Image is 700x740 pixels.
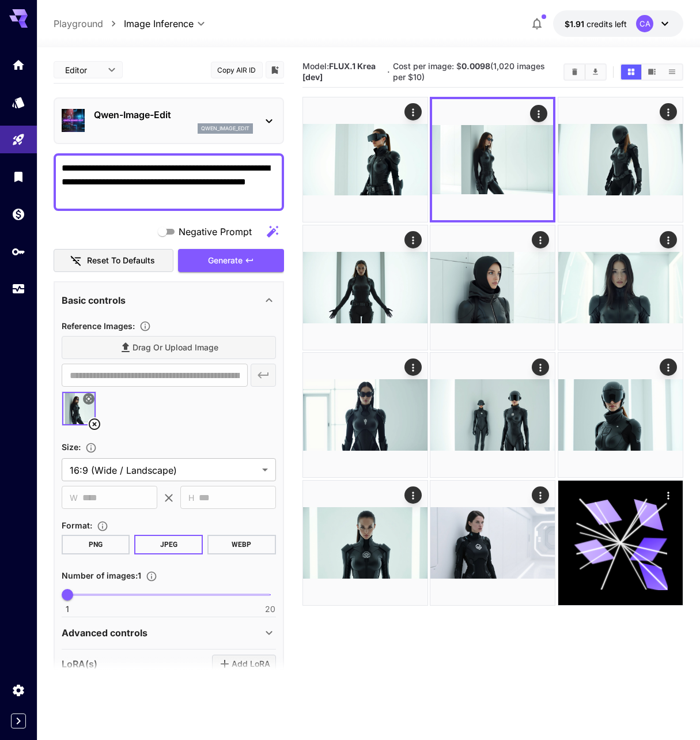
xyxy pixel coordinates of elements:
div: Actions [404,486,422,504]
div: Wallet [12,207,25,221]
button: Clear Images [565,65,585,80]
p: Basic controls [62,293,126,307]
b: FLUX.1 Krea [dev] [302,61,376,82]
button: $1.90796CA [553,10,683,37]
div: Advanced controls [62,619,276,647]
img: 2Q== [303,481,427,605]
div: Qwen-Image-Editqwen_image_edit [62,103,276,138]
button: Show images in grid view [621,65,641,80]
button: Generate [178,249,284,273]
div: Basic controls [62,286,276,314]
button: Show images in video view [642,65,662,80]
span: 1 [66,603,69,615]
button: Adjust the dimensions of the generated image by specifying its width and height in pixels, or sel... [81,442,101,454]
img: 2Q== [558,353,683,477]
div: Clear ImagesDownload All [563,63,607,81]
b: 0.0098 [461,61,490,71]
div: Actions [532,358,550,376]
img: 9k= [430,225,555,350]
div: Library [12,169,25,184]
p: · [387,65,390,79]
span: Model: [302,61,376,82]
p: Qwen-Image-Edit [94,108,253,122]
img: Z [430,353,555,477]
span: 20 [265,603,275,615]
div: Usage [12,282,25,296]
button: Expand sidebar [11,713,26,728]
img: 2Q== [558,97,683,222]
span: $1.91 [565,19,587,29]
button: Show images in list view [662,65,682,80]
img: 2Q== [430,481,555,605]
span: credits left [587,19,627,29]
span: Image Inference [124,17,194,31]
button: Upload a reference image to guide the result. This is needed for Image-to-Image or Inpainting. Su... [135,320,156,332]
span: W [70,491,78,504]
div: Home [12,58,25,72]
button: WEBP [207,535,276,554]
div: Settings [12,683,25,697]
div: Show images in grid viewShow images in video viewShow images in list view [620,63,683,81]
div: API Keys [12,244,25,259]
span: H [188,491,194,504]
span: Generate [208,254,243,268]
div: Actions [404,103,422,120]
p: qwen_image_edit [201,124,249,133]
span: Size : [62,442,81,452]
div: CA [636,15,653,32]
div: Actions [660,358,677,376]
span: Cost per image: $ (1,020 images per $10) [393,61,545,82]
div: Playground [12,133,25,147]
span: Format : [62,520,92,530]
span: 16:9 (Wide / Landscape) [70,463,258,477]
img: Z [432,99,553,220]
img: Z [558,225,683,350]
button: Copy AIR ID [211,62,263,78]
button: Add to library [270,63,280,77]
span: Reference Images : [62,321,135,331]
button: PNG [62,535,130,554]
div: Actions [532,231,550,248]
span: Number of images : 1 [62,571,141,580]
span: Editor [65,64,101,76]
div: Models [12,95,25,110]
div: $1.90796 [565,18,627,30]
button: JPEG [134,535,203,554]
button: Download All [585,65,606,80]
div: Actions [532,486,550,504]
button: Click to add LoRA [212,655,276,674]
div: Actions [660,486,677,504]
button: Choose the file format for the output image. [92,520,113,532]
div: Actions [531,105,548,122]
img: 2Q== [303,353,427,477]
button: Specify how many images to generate in a single request. Each image generation will be charged se... [141,571,162,582]
a: Playground [54,17,103,31]
span: Negative Prompt [179,225,252,239]
nav: breadcrumb [54,17,124,31]
div: Actions [404,231,422,248]
button: Reset to defaults [54,249,173,273]
p: Advanced controls [62,626,147,640]
img: 9k= [303,225,427,350]
img: 2Q== [303,97,427,222]
div: Actions [404,358,422,376]
div: Actions [660,103,677,120]
div: Actions [660,231,677,248]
